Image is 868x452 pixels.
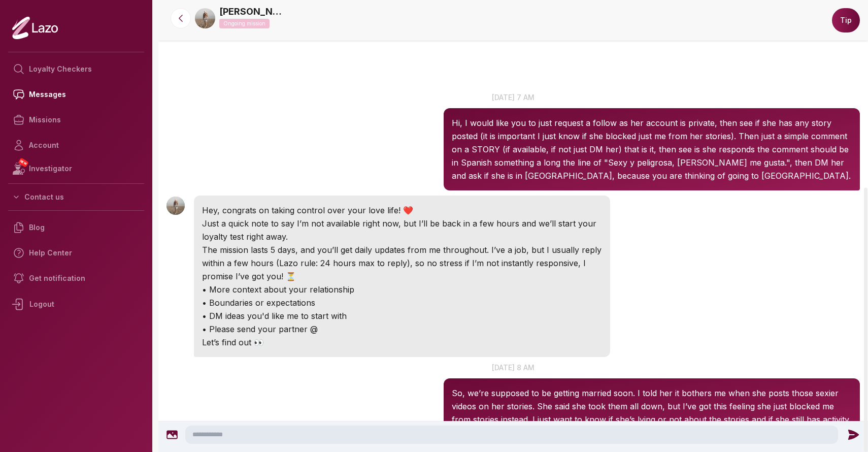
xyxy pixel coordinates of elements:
p: So, we’re supposed to be getting married soon. I told her it bothers me when she posts those sexi... [452,386,852,439]
p: • DM ideas you'd like me to start with [202,309,602,322]
p: Hi, I would like you to just request a follow as her account is private, then see if she has any ... [452,116,852,182]
p: • Boundaries or expectations [202,296,602,309]
a: Messages [8,82,144,107]
img: User avatar [166,197,185,215]
p: Ongoing mission [219,19,270,28]
p: The mission lasts 5 days, and you’ll get daily updates from me throughout. I’ve a job, but I usua... [202,243,602,283]
a: Account [8,133,144,158]
a: Help Center [8,240,144,266]
div: Logout [8,291,144,317]
a: Get notification [8,266,144,291]
span: NEW [18,157,29,168]
button: Tip [832,8,860,33]
a: Blog [8,215,144,240]
p: Hey, congrats on taking control over your love life! ❤️ [202,204,602,217]
p: [DATE] 8 am [158,362,868,373]
p: • More context about your relationship [202,283,602,296]
button: Contact us [8,188,144,206]
p: • Please send your partner @ [202,322,602,336]
img: b10d8b60-ea59-46b8-b99e-30469003c990 [195,8,215,28]
p: Let’s find out 👀 [202,336,602,349]
a: Loyalty Checkers [8,56,144,82]
a: [PERSON_NAME] [219,5,285,19]
a: NEWInvestigator [8,158,144,179]
p: Just a quick note to say I’m not available right now, but I’ll be back in a few hours and we’ll s... [202,217,602,243]
p: [DATE] 7 am [158,92,868,103]
a: Missions [8,107,144,133]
